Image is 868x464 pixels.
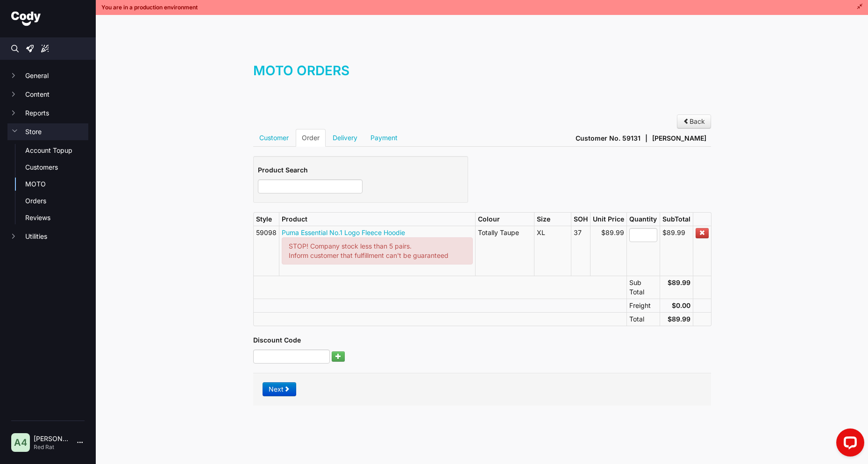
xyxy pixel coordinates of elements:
button: General [7,67,88,84]
a: Puma Essential No.1 Logo Fleece Hoodie [282,228,405,236]
td: 37 [571,226,590,276]
a: Next [263,382,296,396]
div: STOP! Company stock less than 5 pairs. Inform customer that fulfillment can't be guaranteed [282,237,473,264]
a: Account Topup [25,146,88,155]
td: XL [534,226,570,276]
button: Reports [7,105,88,121]
th: Size [534,213,570,226]
th: SubTotal [660,213,693,226]
span: Customer No. 59131 [576,134,640,143]
h5: Product Search [258,165,463,175]
a: Payment [364,129,404,147]
td: Sub Total [626,276,660,299]
a: Reviews [25,213,88,222]
th: Quantity [626,213,660,226]
td: 59098 [253,226,279,276]
a: Orders [25,196,88,206]
a: Customers [25,163,88,172]
td: Totally Taupe [475,226,534,276]
p: Red Rat [34,443,70,451]
h1: MOTO Orders [253,61,711,89]
strong: $89.99 [668,278,690,286]
strong: $89.99 [668,315,690,323]
th: SOH [571,213,590,226]
th: Product [279,213,475,226]
span: You are in a production environment [101,4,198,11]
button: Store [7,123,88,140]
td: $89.99 [590,226,626,276]
a: Order [296,129,326,147]
strong: $0.00 [672,301,690,309]
a: MOTO [25,179,88,189]
h5: Discount Code [253,336,711,345]
a: Delivery [327,129,363,147]
td: $89.99 [660,226,693,276]
td: Freight [626,299,660,312]
button: Content [7,86,88,103]
span: | [645,134,647,143]
th: Unit Price [590,213,626,226]
button: Utilities [7,228,88,245]
a: Back [677,114,711,128]
th: Style [253,213,279,226]
p: [PERSON_NAME] | 4357 [34,434,70,443]
th: Colour [475,213,534,226]
iframe: LiveChat chat widget [829,425,868,464]
td: Total [626,312,660,326]
span: [PERSON_NAME] [652,134,706,143]
a: Customer [253,129,295,147]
